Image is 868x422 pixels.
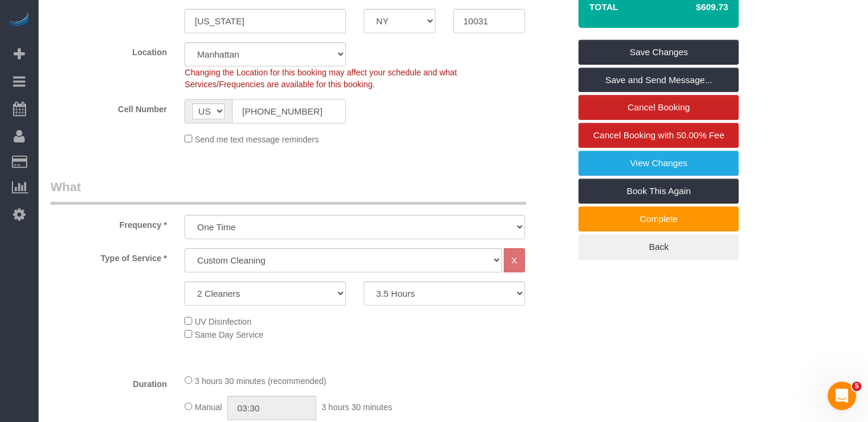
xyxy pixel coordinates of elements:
[578,179,739,204] a: Book This Again
[42,248,176,264] label: Type of Service *
[42,215,176,231] label: Frequency *
[578,151,739,176] a: View Changes
[195,402,222,412] span: Manual
[42,99,176,115] label: Cell Number
[453,9,525,33] input: Zip Code
[7,12,31,28] img: Automaid Logo
[578,40,739,65] a: Save Changes
[322,402,392,412] span: 3 hours 30 minutes
[578,95,739,120] a: Cancel Booking
[578,234,739,259] a: Back
[593,130,724,140] span: Cancel Booking with 50.00% Fee
[42,42,176,58] label: Location
[852,382,861,391] span: 5
[828,382,856,410] iframe: Intercom live chat
[232,99,346,123] input: Cell Number
[185,68,457,89] span: Changing the Location for this booking may affect your schedule and what Services/Frequencies are...
[185,9,346,33] input: City
[195,135,319,144] span: Send me text message reminders
[195,330,263,339] span: Same Day Service
[578,68,739,93] a: Save and Send Message...
[42,374,176,390] label: Duration
[195,317,252,326] span: UV Disinfection
[578,207,739,231] a: Complete
[195,376,326,386] span: 3 hours 30 minutes (recommended)
[50,178,526,205] legend: What
[660,2,728,12] h4: $609.73
[578,123,739,148] a: Cancel Booking with 50.00% Fee
[589,2,618,12] strong: Total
